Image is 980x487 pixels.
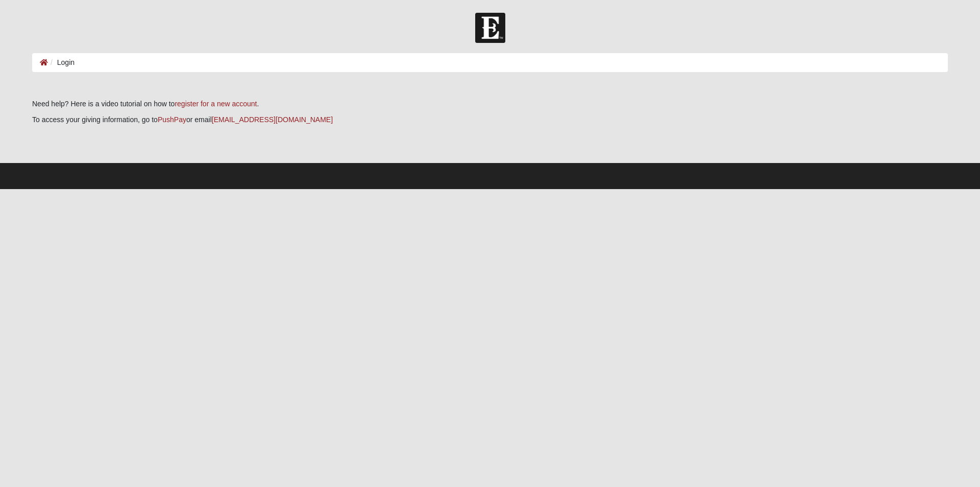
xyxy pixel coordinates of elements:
li: Login [48,57,75,68]
a: [EMAIL_ADDRESS][DOMAIN_NAME] [212,115,333,124]
a: PushPay [158,115,186,124]
p: To access your giving information, go to or email [32,114,948,125]
a: register for a new account [175,100,257,108]
p: Need help? Here is a video tutorial on how to . [32,99,948,109]
img: Church of Eleven22 Logo [475,13,505,43]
